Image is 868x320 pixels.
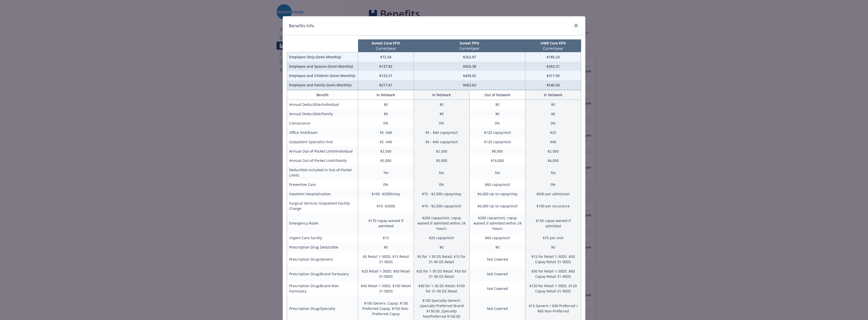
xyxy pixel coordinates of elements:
td: 0% [525,118,581,128]
td: Deductible Included in Out-of-Pocket Limits [287,165,358,180]
td: $30 for Retail 1-30DS ,$60 Copay Retail 31-90DS [525,266,581,281]
th: Benefit [287,90,358,100]
td: Prescription Drug/Brand Formulary [287,266,358,281]
td: Surgical Services Outpatient Facility Charge [287,199,358,213]
td: 0% [470,118,525,128]
td: $217.61 [358,80,414,90]
td: $6,000 Up to copay/stay [470,189,525,199]
td: $0 [414,242,469,252]
td: $200 copay/visit, copay waived if admitted within 24 hours [414,213,469,233]
td: Not Covered [470,252,525,266]
td: Not Covered [470,281,525,296]
td: 0% [414,180,469,189]
td: $663.63 [414,80,525,90]
td: $0 [414,109,469,118]
th: In Network [414,90,469,100]
td: $4,000 [525,156,581,165]
th: intentionally left blank [287,39,358,52]
td: $0 [525,100,581,109]
td: Prescription Drug/Generic [287,252,358,266]
td: Employee and Family (Semi-Monthly) [287,80,358,90]
td: 0% [358,118,414,128]
td: $75 per visit [525,233,581,242]
td: $40 Retail 1-30DS; $100 Retail 31-90DS [358,281,414,296]
td: $0 [358,109,414,118]
td: $2,500 [414,146,469,156]
td: $120 for Retail 1-30DS ,$120 Copay Retail 31-90DS [525,281,581,296]
td: $25 [525,128,581,137]
p: Current year [415,46,524,51]
p: UMR Core EPO [526,40,580,46]
td: Preventive Care [287,180,358,189]
td: $0 [470,100,525,109]
td: $123.31 [358,71,414,80]
td: $40 for 1-30 DS Retail; $100 for 31-90 DS Retail [414,281,469,296]
td: $120 copay/visit [470,128,525,137]
td: $60 copay/visit [470,180,525,189]
td: $16,000 [470,156,525,165]
td: Emergency Room [287,213,358,233]
td: No [525,165,581,180]
td: $150 copay waived if admitted [525,213,581,233]
h1: Benefits Info [289,22,314,29]
td: $40 [525,137,581,146]
p: Current year [526,46,580,51]
td: 0% [414,118,469,128]
td: $252.07 [414,52,525,62]
td: $6,000 Up to copay/visit [470,199,525,213]
td: $500 per admission [525,189,581,199]
td: $0 [414,100,469,109]
td: $10 -$2000 [358,199,414,213]
td: Employee and Children (Semi-Monthly) [287,71,358,80]
td: $5 -$40 [358,137,414,146]
td: $0 [470,109,525,118]
p: Current year [359,46,413,51]
td: $363.31 [525,62,581,71]
td: $5,000 [358,156,414,165]
td: 0% [525,180,581,189]
a: close [573,22,579,29]
th: Out of Network [470,90,525,100]
td: $0 [525,109,581,118]
th: In Network [358,90,414,100]
td: $60 copay/visit [470,233,525,242]
td: $137.82 [358,62,414,71]
td: Inpatient Hospitalization [287,189,358,199]
td: Office Visit/Exam [287,128,358,137]
td: $15 [358,233,414,242]
td: Annual Out-of-Pocket Limit/Family [287,156,358,165]
td: $8,000 [470,146,525,156]
td: $0 [358,100,414,109]
td: Not Covered [470,266,525,281]
td: Employee Only (Semi-Monthly) [287,52,358,62]
td: No [414,165,469,180]
td: $2,500 [358,146,414,156]
td: $120 copay/visit [470,137,525,146]
td: $15 for Retail 1-30DS ,$30 Copay Retail 31-90DS [525,252,581,266]
td: $20 copay/visit [414,233,469,242]
td: Urgent Care Facility [287,233,358,242]
th: In Network [525,90,581,100]
td: $5,000 [414,156,469,165]
td: Coinsurance [287,118,358,128]
td: $72.54 [358,52,414,62]
td: $2,000 [525,146,581,156]
p: Surest Core EPO [359,40,413,46]
td: $5 -$40 [358,128,414,137]
td: $100 -$2000/stay [358,189,414,199]
td: No [470,165,525,180]
td: Outpatient Specialist Visit [287,137,358,146]
td: $317.95 [525,71,581,80]
p: Surest PPO [415,40,524,46]
td: $75 - $2,000 copay/stay [414,189,469,199]
td: $5 for 1-30 DS Retail; $15 for 31-90 DS Retail [414,252,469,266]
td: $503.38 [414,62,525,71]
td: $546.04 [525,80,581,90]
td: No [358,165,414,180]
td: $20 Retail 1-30DS; $50 Retail 31-90DS [358,266,414,281]
td: Prescription Drug/Brand Non-Formulary [287,281,358,296]
td: 0% [358,180,414,189]
td: $5 Retail 1-30DS; $15 Retail 31-90DS [358,252,414,266]
td: $170 copay waived if admitted [358,213,414,233]
td: $5 - $40 copay/visit [414,137,469,146]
